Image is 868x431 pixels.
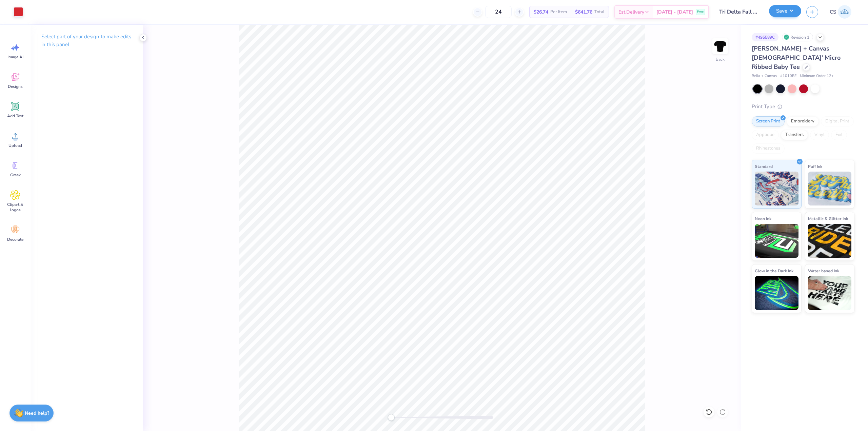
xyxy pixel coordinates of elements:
[830,8,836,16] span: CS
[697,9,704,14] span: Free
[752,73,777,79] span: Bella + Canvas
[618,8,644,16] span: Est. Delivery
[752,130,779,140] div: Applique
[656,8,693,16] span: [DATE] - [DATE]
[808,172,852,205] img: Puff Ink
[8,143,22,148] span: Upload
[575,8,592,16] span: $641.76
[550,8,567,16] span: Per Item
[752,143,785,154] div: Rhinestones
[755,224,798,258] img: Neon Ink
[781,130,808,140] div: Transfers
[594,8,605,16] span: Total
[810,130,829,140] div: Vinyl
[831,130,847,140] div: Foil
[827,5,854,19] a: CS
[755,172,798,205] img: Standard
[782,33,813,41] div: Revision 1
[808,215,848,222] span: Metallic & Glitter Ink
[755,276,798,310] img: Glow in the Dark Ink
[7,113,23,119] span: Add Text
[713,39,727,53] img: Back
[25,410,49,416] strong: Need help?
[808,163,822,170] span: Puff Ink
[800,73,834,79] span: Minimum Order: 12 +
[714,5,764,19] input: Untitled Design
[752,103,854,111] div: Print Type
[755,267,793,274] span: Glow in the Dark Ink
[716,56,725,62] div: Back
[787,116,819,126] div: Embroidery
[808,224,852,258] img: Metallic & Glitter Ink
[821,116,854,126] div: Digital Print
[755,215,771,222] span: Neon Ink
[780,73,796,79] span: # 1010BE
[8,84,23,89] span: Designs
[838,5,851,19] img: Cecelia Santillan
[388,414,395,421] div: Accessibility label
[752,44,841,71] span: [PERSON_NAME] + Canvas [DEMOGRAPHIC_DATA]' Micro Ribbed Baby Tee
[41,33,132,48] p: Select part of your design to make edits in this panel
[10,172,21,178] span: Greek
[7,54,23,60] span: Image AI
[752,116,785,126] div: Screen Print
[752,33,778,41] div: # 495589C
[808,267,839,274] span: Water based Ink
[755,163,773,170] span: Standard
[808,276,852,310] img: Water based Ink
[7,237,23,242] span: Decorate
[4,202,26,213] span: Clipart & logos
[769,5,801,17] button: Save
[485,6,512,18] input: – –
[534,8,548,16] span: $26.74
